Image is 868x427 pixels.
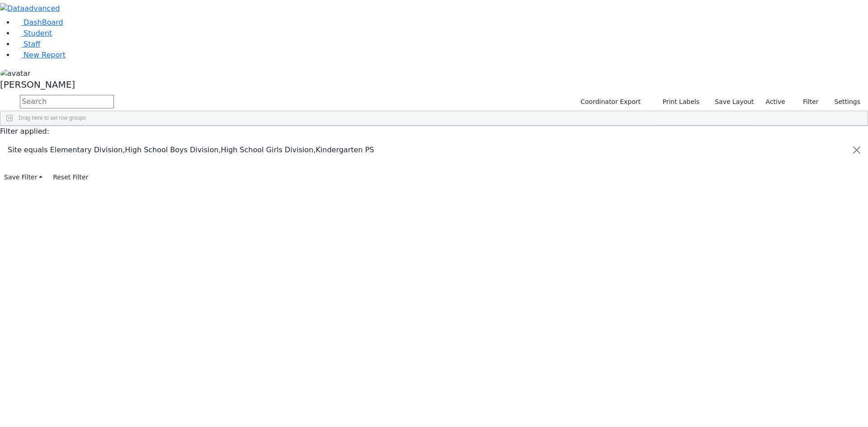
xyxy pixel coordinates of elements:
[20,95,114,108] input: Search
[14,40,40,48] a: Staff
[846,137,868,163] button: Close
[652,95,703,109] button: Print Labels
[19,115,86,121] span: Drag here to set row groups
[14,51,66,59] a: New Report
[49,170,92,184] button: Reset Filter
[24,18,63,27] span: DashBoard
[24,40,40,48] span: Staff
[711,95,758,109] button: Save Layout
[24,51,66,59] span: New Report
[823,95,864,109] button: Settings
[24,29,52,38] span: Student
[575,95,645,109] button: Coordinator Export
[791,95,823,109] button: Filter
[14,18,63,27] a: DashBoard
[762,95,789,109] label: Active
[14,29,52,38] a: Student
